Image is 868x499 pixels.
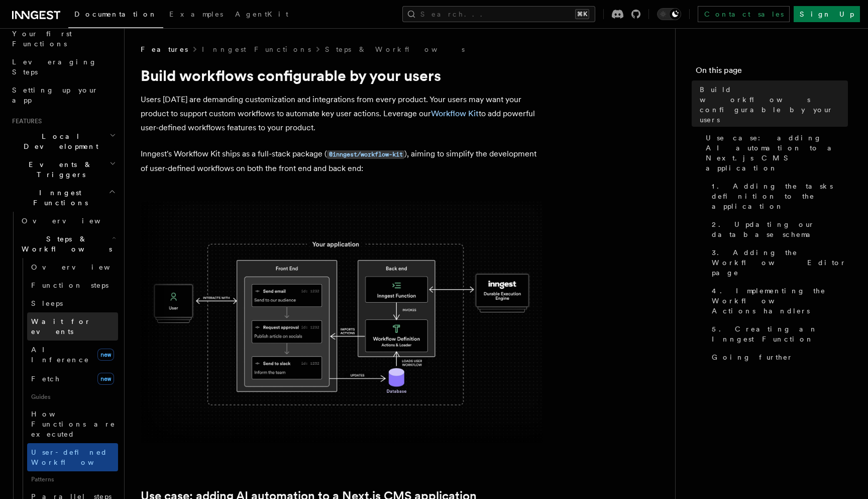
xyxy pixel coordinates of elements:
[712,181,848,211] span: 1. Adding the tasks definition to the application
[702,129,848,177] a: Use case: adding AI automation to a Next.js CMS application
[229,3,294,27] a: AgentKit
[31,281,108,289] span: Function steps
[27,258,118,276] a: Overview
[708,177,848,215] a: 1. Adding the tasks definition to the application
[31,299,63,307] span: Sleeps
[27,294,118,312] a: Sleeps
[712,247,848,278] span: 3. Adding the Workflow Editor page
[169,10,223,18] span: Examples
[8,127,118,155] button: Local Development
[431,109,479,118] a: Workflow Kit
[8,184,118,212] button: Inngest Functions
[202,44,311,54] a: Inngest Functions
[31,448,122,466] span: User-defined Workflows
[74,10,157,18] span: Documentation
[8,188,108,208] span: Inngest Functions
[8,131,110,151] span: Local Development
[68,3,163,28] a: Documentation
[18,230,118,258] button: Steps & Workflows
[700,85,848,125] span: Build workflows configurable by your users
[141,93,542,135] p: Users [DATE] are demanding customization and integrations from every product. Your users may want...
[97,349,114,361] span: new
[708,348,848,366] a: Going further
[8,81,118,109] a: Setting up your app
[8,25,118,53] a: Your first Functions
[27,443,118,471] a: User-defined Workflows
[657,8,681,20] button: Toggle dark mode
[708,215,848,243] a: 2. Updating our database schema
[141,44,188,54] span: Features
[575,9,589,19] kbd: ⌘K
[712,324,848,344] span: 5. Creating an Inngest Function
[712,219,848,239] span: 2. Updating our database schema
[696,80,848,129] a: Build workflows configurable by your users
[8,53,118,81] a: Leveraging Steps
[31,263,135,271] span: Overview
[712,352,793,362] span: Going further
[708,282,848,320] a: 4. Implementing the Workflow Actions handlers
[27,471,118,487] span: Patterns
[706,133,848,173] span: Use case: adding AI automation to a Next.js CMS application
[163,3,229,27] a: Examples
[27,276,118,294] a: Function steps
[27,389,118,405] span: Guides
[12,30,72,48] span: Your first Functions
[327,150,404,159] code: @inngest/workflow-kit
[27,341,118,369] a: AI Inferencenew
[18,212,118,230] a: Overview
[31,375,60,383] span: Fetch
[22,217,125,225] span: Overview
[141,66,542,85] h1: Build workflows configurable by your users
[8,117,42,125] span: Features
[12,58,97,76] span: Leveraging Steps
[31,317,91,336] span: Wait for events
[12,86,98,104] span: Setting up your app
[794,6,860,22] a: Sign Up
[97,373,114,385] span: new
[31,410,116,438] span: How Functions are executed
[27,405,118,443] a: How Functions are executed
[31,346,89,364] span: AI Inference
[141,202,542,443] img: The Workflow Kit provides a Workflow Engine to compose workflow actions on the back end and a set...
[8,155,118,184] button: Events & Triggers
[696,64,848,80] h4: On this page
[235,10,288,18] span: AgentKit
[708,243,848,282] a: 3. Adding the Workflow Editor page
[708,320,848,348] a: 5. Creating an Inngest Function
[327,149,404,158] a: @inngest/workflow-kit
[712,286,848,316] span: 4. Implementing the Workflow Actions handlers
[18,234,112,254] span: Steps & Workflows
[402,6,595,22] button: Search...⌘K
[27,369,118,389] a: Fetchnew
[27,312,118,341] a: Wait for events
[698,6,790,22] a: Contact sales
[325,44,465,54] a: Steps & Workflows
[141,147,542,176] p: Inngest's Workflow Kit ships as a full-stack package ( ), aiming to simplify the development of u...
[8,159,110,180] span: Events & Triggers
